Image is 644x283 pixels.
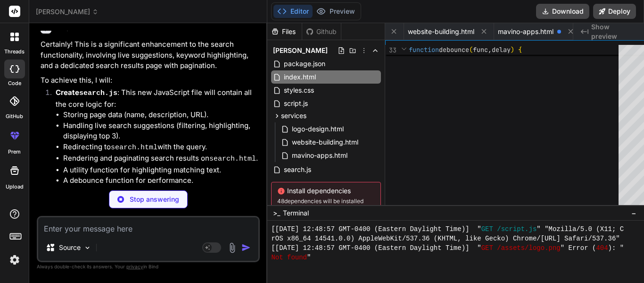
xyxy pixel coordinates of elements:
[385,45,396,55] span: 33
[209,155,256,163] code: search.html
[8,148,21,156] label: prem
[511,45,514,54] span: )
[63,110,258,120] li: Storing page data (name, description, URL).
[497,243,560,253] span: /assets/logo.png
[283,85,315,96] span: styles.css
[591,22,636,41] span: Show preview
[111,144,157,152] code: search.html
[492,45,511,54] span: delay
[409,45,439,54] span: function
[273,208,280,218] span: >_
[283,98,309,109] span: script.js
[37,262,260,271] p: Always double-check its answers. Your in Bind
[291,137,359,148] span: website-building.html
[277,186,375,196] span: Install dependencies
[41,39,258,71] p: Certainly! This is a significant enhancement to the search functionality, involving live suggesti...
[596,243,608,253] span: 404
[267,27,302,36] div: Files
[283,58,326,69] span: package.json
[36,7,99,17] span: [PERSON_NAME]
[7,252,23,268] img: settings
[481,224,493,234] span: GET
[130,195,179,204] p: Stop answering
[313,5,359,18] button: Preview
[59,243,81,252] p: Source
[271,224,481,234] span: [[DATE] 12:48:57 GMT-0400 (Eastern Daylight Time)] "
[408,27,474,36] span: website-building.html
[63,120,258,142] li: Handling live search suggestions (filtering, highlighting, displaying top 3).
[498,27,553,36] span: mavino-apps.html
[79,89,117,97] code: search.js
[41,75,258,86] p: To achieve this, I will:
[469,45,473,54] span: (
[283,164,312,175] span: search.js
[56,88,117,97] strong: Create
[277,197,375,205] span: 48 dependencies will be installed
[4,48,25,56] label: threads
[631,208,636,218] span: −
[63,142,258,154] li: Redirecting to with the query.
[63,175,258,186] li: A debounce function for performance.
[281,111,306,120] span: services
[439,45,469,54] span: debounce
[126,264,143,269] span: privacy
[291,150,348,161] span: mavino-apps.html
[63,165,258,176] li: A utility function for highlighting matching text.
[271,234,619,243] span: rOS x86_64 14541.0.0) AppleWebKit/537.36 (KHTML, like Gecko) Chrome/[URL] Safari/537.36"
[473,45,488,54] span: func
[518,45,522,54] span: {
[497,224,537,234] span: /script.js
[537,224,624,234] span: " "Mozilla/5.0 (X11; C
[271,243,481,253] span: [[DATE] 12:48:57 GMT-0400 (Eastern Daylight Time)] "
[273,46,328,55] span: [PERSON_NAME]
[593,4,636,19] button: Deploy
[48,87,258,186] li: : This new JavaScript file will contain all the core logic for:
[83,244,91,252] img: Pick Models
[6,183,24,191] label: Upload
[271,253,307,262] span: Not found
[302,27,341,36] div: Github
[227,242,238,253] img: attachment
[63,153,258,165] li: Rendering and paginating search results on .
[283,71,317,83] span: index.html
[561,243,596,253] span: " Error (
[307,253,311,262] span: "
[273,5,313,18] button: Editor
[481,243,493,253] span: GET
[283,208,309,218] span: Terminal
[536,4,589,19] button: Download
[629,206,638,221] button: −
[241,243,251,252] img: icon
[6,112,23,120] label: GitHub
[608,243,624,253] span: ): "
[488,45,492,54] span: ,
[8,79,21,87] label: code
[291,123,345,135] span: logo-design.html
